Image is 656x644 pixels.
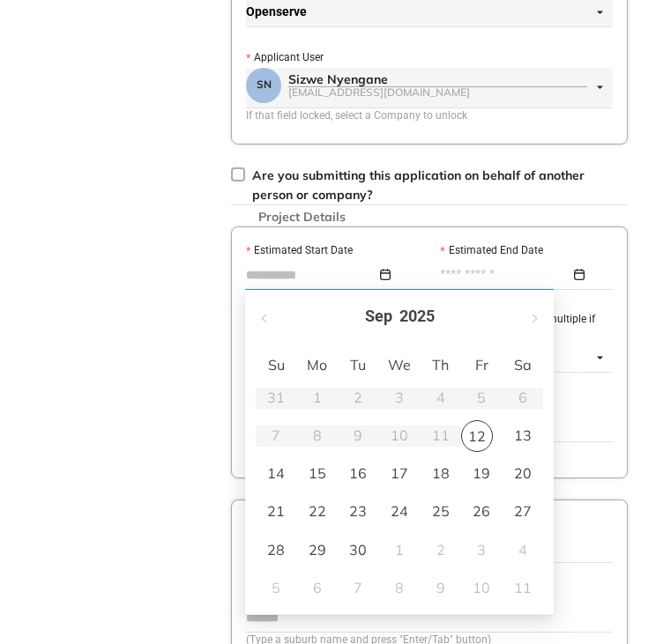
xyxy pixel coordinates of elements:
[256,531,297,569] td: 2025-09-28
[471,577,492,598] div: 10
[471,539,492,560] div: 3
[420,531,461,569] td: 2025-10-02
[420,351,461,379] th: Th
[347,463,369,484] div: 16
[338,531,379,569] td: 2025-09-30
[252,167,585,203] span: Are you submitting this application on behalf of another person or company?
[307,577,328,598] div: 6
[502,417,543,455] td: 2025-09-13
[440,265,570,285] input: Estimated End Date
[461,492,503,530] td: 2025-09-26
[440,242,542,259] label: Estimated End Date
[265,577,287,598] div: 5
[246,265,376,285] input: Estimated Start Date
[265,463,287,484] div: 14
[256,351,297,379] th: Su
[297,351,339,379] th: Mo
[502,531,543,569] td: 2025-10-04
[307,539,328,560] div: 29
[338,569,379,607] td: 2025-10-07
[297,492,339,530] td: 2025-09-22
[246,49,324,66] label: Applicant User
[307,500,328,522] div: 22
[389,463,410,484] div: 17
[338,351,379,379] th: Tu
[297,455,339,492] td: 2025-09-15
[512,539,533,560] div: 4
[512,500,533,522] div: 27
[420,455,461,492] td: 2025-09-18
[502,492,543,530] td: 2025-09-27
[512,577,533,598] div: 11
[307,463,328,484] div: 15
[471,463,492,484] div: 19
[265,539,287,560] div: 28
[512,463,533,484] div: 20
[420,492,461,530] td: 2025-09-25
[461,420,493,452] div: 12
[461,569,503,607] td: 2025-10-10
[461,531,503,569] td: 2025-10-03
[297,531,339,569] td: 2025-09-29
[379,455,421,492] td: 2025-09-17
[338,455,379,492] td: 2025-09-16
[379,492,421,530] td: 2025-09-24
[379,531,421,569] td: 2025-10-01
[430,500,451,522] div: 25
[257,78,272,91] span: SN
[512,425,533,446] div: 13
[389,539,410,560] div: 1
[430,463,451,484] div: 18
[420,569,461,607] td: 2025-10-09
[256,492,297,530] td: 2025-09-21
[389,577,410,598] div: 8
[389,500,410,522] div: 24
[347,539,369,560] div: 30
[246,242,353,259] label: Estimated Start Date
[461,455,503,492] td: 2025-09-19
[430,539,451,560] div: 2
[288,86,587,98] div: [EMAIL_ADDRESS][DOMAIN_NAME]
[430,577,451,598] div: 9
[265,500,287,522] div: 21
[502,351,543,379] th: Sa
[256,569,297,607] td: 2025-10-05
[502,455,543,492] td: 2025-09-20
[502,569,543,607] td: 2025-10-11
[379,351,421,379] th: We
[461,417,503,455] td: 2025-09-12
[288,72,587,87] div: Sizwe Nyengane
[256,455,297,492] td: 2025-09-14
[297,569,339,607] td: 2025-10-06
[250,210,354,225] span: Project Details
[338,492,379,530] td: 2025-09-23
[379,569,421,607] td: 2025-10-08
[347,577,369,598] div: 7
[246,107,613,124] div: If that field locked, select a Company to unlock
[246,604,613,631] input: Suburb/s and Town/s
[461,351,503,379] th: Fr
[471,500,492,522] div: 26
[347,500,369,522] div: 23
